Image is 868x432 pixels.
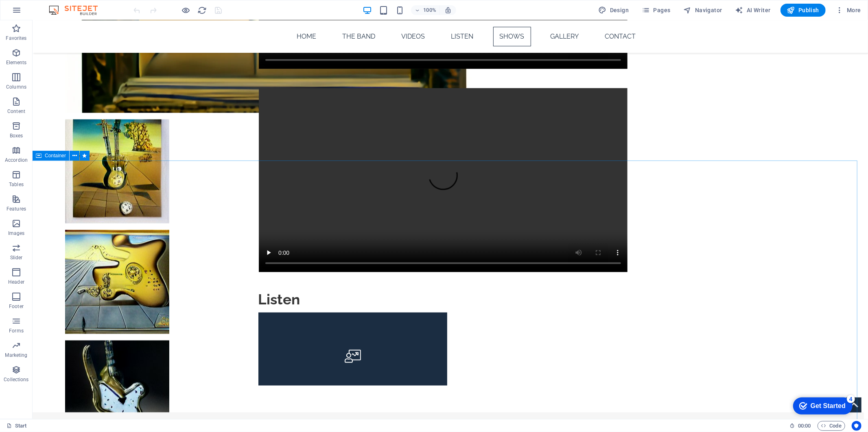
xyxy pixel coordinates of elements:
[835,6,861,14] span: More
[798,421,811,431] span: 00 00
[821,421,842,431] span: Code
[9,328,24,334] p: Forms
[58,2,66,10] div: 4
[599,6,629,14] span: Design
[7,206,26,212] p: Features
[6,59,27,66] p: Elements
[680,4,726,17] button: Navigator
[7,421,27,431] a: Click to cancel selection. Double-click to open Pages
[22,9,57,16] div: Get Started
[444,7,452,14] i: On resize automatically adjust zoom level to fit chosen device.
[9,181,24,188] p: Tables
[7,108,25,115] p: Content
[832,4,864,17] button: More
[47,5,108,15] img: Editor Logo
[45,153,66,158] span: Container
[8,230,25,237] p: Images
[735,6,771,14] span: AI Writer
[852,421,861,431] button: Usercentrics
[595,4,632,17] div: Design (Ctrl+Alt+Y)
[638,4,673,17] button: Pages
[804,423,805,429] span: :
[411,5,440,15] button: 100%
[5,352,27,358] p: Marketing
[787,6,819,14] span: Publish
[5,157,28,163] p: Accordion
[684,6,722,14] span: Navigator
[9,303,24,310] p: Footer
[6,35,26,41] p: Favorites
[4,4,64,21] div: Get Started 4 items remaining, 20% complete
[6,84,26,90] p: Columns
[198,6,207,15] i: Reload page
[781,4,826,17] button: Publish
[732,4,774,17] button: AI Writer
[423,5,436,15] h6: 100%
[642,6,670,14] span: Pages
[197,5,207,15] button: reload
[4,376,28,383] p: Collections
[8,279,24,285] p: Header
[10,132,23,139] p: Boxes
[789,421,811,431] h6: Session time
[10,254,23,261] p: Slider
[595,4,632,17] button: Design
[818,421,845,431] button: Code
[181,5,191,15] button: Click here to leave preview mode and continue editing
